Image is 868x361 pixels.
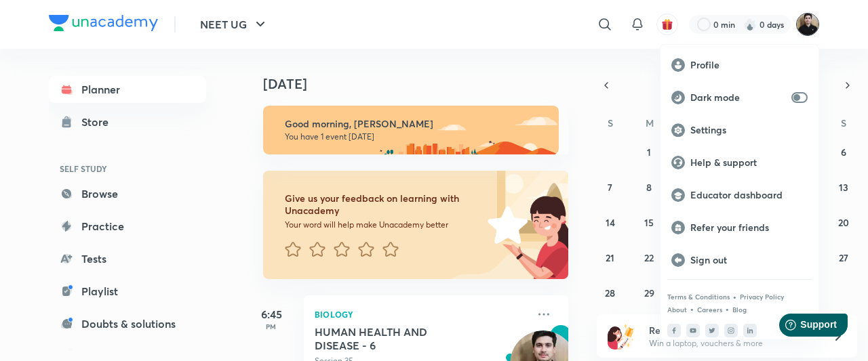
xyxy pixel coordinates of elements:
[697,305,722,314] a: Careers
[667,305,687,314] a: About
[660,146,818,179] a: Help & support
[732,291,737,303] div: •
[740,293,784,301] a: Privacy Policy
[660,211,818,244] a: Refer your friends
[747,308,853,346] iframe: Help widget launcher
[690,221,808,234] p: Refer your friends
[690,156,808,169] p: Help & support
[690,254,808,266] p: Sign out
[660,179,818,211] a: Educator dashboard
[690,59,808,71] p: Profile
[667,293,730,301] a: Terms & Conditions
[690,124,808,136] p: Settings
[660,49,818,81] a: Profile
[690,91,786,104] p: Dark mode
[690,189,808,201] p: Educator dashboard
[660,114,818,146] a: Settings
[690,303,694,315] div: •
[732,305,747,314] a: Blog
[725,303,730,315] div: •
